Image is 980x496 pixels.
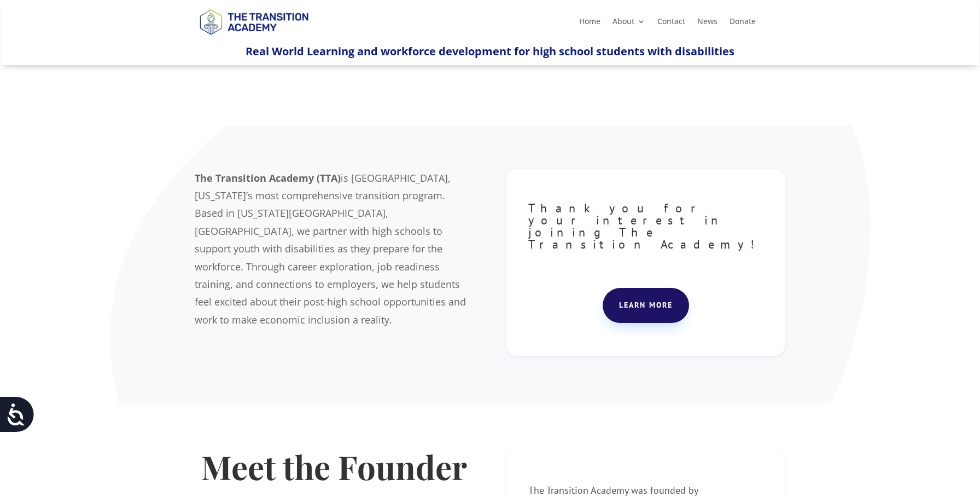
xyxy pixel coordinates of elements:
a: Home [579,18,600,30]
a: About [612,18,645,30]
a: News [697,18,717,30]
span: Thank you for your interest in joining The Transition Academy! [528,200,762,252]
b: The Transition Academy (TTA) [195,171,341,184]
a: Donate [730,18,756,30]
img: TTA Brand_TTA Primary Logo_Horizontal_Light BG [195,2,313,41]
a: Contact [657,18,685,30]
span: Real World Learning and workforce development for high school students with disabilities [246,44,734,59]
strong: Meet the Founder [201,445,467,488]
a: Logo-Noticias [195,33,313,43]
a: Learn more [603,288,689,323]
span: is [GEOGRAPHIC_DATA], [US_STATE]’s most comprehensive transition program. Based in [US_STATE][GEO... [195,171,466,326]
